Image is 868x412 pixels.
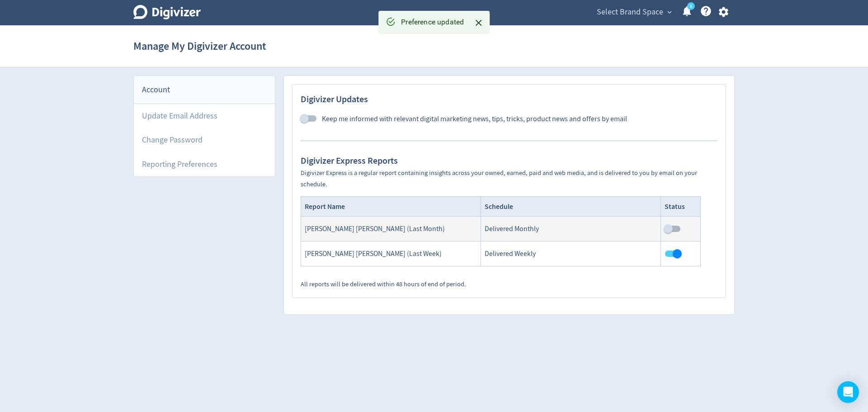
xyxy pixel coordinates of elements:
[134,76,275,104] div: Account
[301,197,481,217] th: Report Name
[134,128,275,152] a: Change Password
[301,93,717,105] h2: Digivizer Updates
[481,197,661,217] th: Schedule
[481,242,661,266] td: Delivered Weekly
[660,197,700,217] th: Status
[481,217,661,242] td: Delivered Monthly
[301,217,481,242] td: [PERSON_NAME] [PERSON_NAME] (Last Month)
[665,8,674,16] span: expand_more
[301,169,697,189] small: Digivizer Express is a regular report containing insights across your owned, earned, paid and web...
[134,104,275,128] a: Update Email Address
[687,2,695,10] a: 5
[471,15,486,30] button: Close
[594,5,674,19] button: Select Brand Space
[134,152,275,176] a: Reporting Preferences
[301,280,466,289] small: All reports will be delivered within 48 hours of end of period.
[301,154,717,167] h2: Digivizer Express Reports
[133,32,266,61] h1: Manage My Digivizer Account
[837,381,859,403] div: Open Intercom Messenger
[401,14,464,31] div: Preference updated
[301,242,481,266] td: [PERSON_NAME] [PERSON_NAME] (Last Week)
[597,5,663,19] span: Select Brand Space
[322,114,627,123] span: Keep me informed with relevant digital marketing news, tips, tricks, product news and offers by e...
[690,3,692,9] text: 5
